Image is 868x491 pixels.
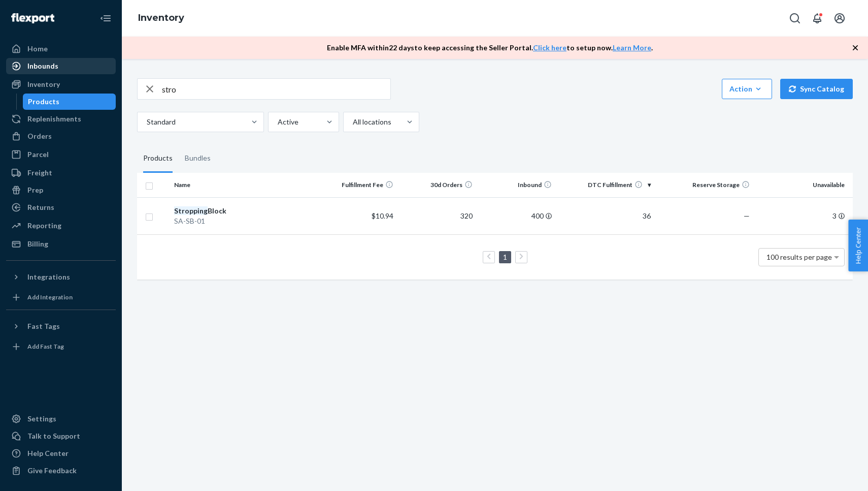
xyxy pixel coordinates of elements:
em: Stropping [174,206,208,215]
a: Add Fast Tag [6,339,116,355]
a: Help Center [6,445,116,462]
button: Open account menu [829,8,850,28]
div: Freight [27,168,52,178]
p: Enable MFA within 22 days to keep accessing the Seller Portal. to setup now. . [327,43,653,53]
div: Bundles [185,144,211,173]
td: 320 [397,197,477,234]
div: Home [27,44,48,54]
th: Name [170,173,318,197]
div: Add Fast Tag [27,342,64,351]
button: Open notifications [807,8,827,28]
input: Standard [146,117,147,127]
img: Flexport logo [11,13,54,23]
a: Replenishments [6,111,116,127]
div: SA-SB-01 [174,216,314,226]
button: Give Feedback [6,463,116,479]
div: Products [143,144,173,173]
button: Sync Catalog [780,79,853,99]
div: Orders [27,131,52,141]
a: Freight [6,165,116,181]
a: Parcel [6,146,116,163]
th: DTC Fulfillment [556,173,655,197]
a: Page 1 is your current page [501,253,509,261]
button: Integrations [6,269,116,285]
div: Reporting [27,221,61,231]
a: Talk to Support [6,428,116,444]
a: Products [23,94,116,110]
span: — [744,211,750,220]
span: 100 results per page [766,253,832,261]
div: Action [729,84,764,94]
div: Returns [27,202,54,212]
input: Search inventory by name or sku [162,79,390,99]
a: Inventory [6,76,116,93]
a: Inventory [138,12,184,23]
th: Inbound [477,173,556,197]
div: Parcel [27,149,49,160]
input: Active [277,117,278,127]
a: Inbounds [6,58,116,74]
div: Fast Tags [27,321,60,331]
div: Block [174,206,314,216]
div: Billing [27,239,48,249]
a: Add Integration [6,289,116,305]
th: 30d Orders [397,173,477,197]
a: Home [6,41,116,57]
a: Settings [6,411,116,427]
div: Integrations [27,272,70,282]
div: Help Center [27,448,69,458]
button: Close Navigation [95,8,116,28]
th: Unavailable [754,173,853,197]
div: Add Integration [27,293,73,301]
th: Fulfillment Fee [318,173,397,197]
div: Inbounds [27,61,58,71]
div: Inventory [27,79,60,89]
a: Learn More [613,43,651,52]
input: All locations [352,117,353,127]
a: Orders [6,128,116,144]
th: Reserve Storage [655,173,754,197]
a: Click here [533,43,566,52]
div: Products [28,97,59,107]
button: Fast Tags [6,318,116,334]
button: Action [722,79,772,99]
button: Help Center [848,220,868,271]
td: 36 [556,197,655,234]
div: Prep [27,185,43,195]
div: Settings [27,414,56,424]
a: Prep [6,182,116,198]
button: Open Search Box [785,8,805,28]
span: $10.94 [372,211,393,220]
a: Returns [6,199,116,216]
td: 3 [754,197,853,234]
ol: breadcrumbs [130,4,192,33]
div: Talk to Support [27,431,80,441]
div: Replenishments [27,114,81,124]
a: Reporting [6,218,116,234]
div: Give Feedback [27,466,77,476]
a: Billing [6,236,116,252]
td: 400 [477,197,556,234]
